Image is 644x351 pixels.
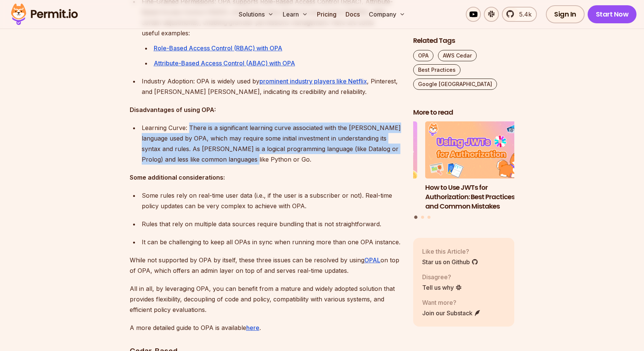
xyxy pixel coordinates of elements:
[314,7,339,22] a: Pricing
[502,7,537,22] a: 5.4k
[546,5,585,23] a: Sign In
[154,59,295,67] a: Attribute-Based Access Control (ABAC) with OPA
[413,122,515,220] div: Posts
[154,44,282,52] a: Role-Based Access Control (RBAC) with OPA
[413,36,515,45] h2: Related Tags
[366,7,408,22] button: Company
[130,322,401,333] p: A more detailed guide to OPA is available .
[413,108,515,117] h2: More to read
[8,2,81,27] img: Permit logo
[342,7,363,22] a: Docs
[414,216,418,219] button: Go to slide 1
[316,183,417,202] h3: A Guide to Bearer Tokens: JWT vs. Opaque Tokens
[142,219,401,229] p: Rules that rely on multiple data sources require bundling that is not straightforward.
[236,7,277,22] button: Solutions
[246,324,259,331] a: here
[130,283,401,315] p: All in all, by leveraging OPA, you can benefit from a mature and widely adopted solution that pro...
[422,309,481,318] a: Join our Substack
[316,122,417,179] img: A Guide to Bearer Tokens: JWT vs. Opaque Tokens
[142,123,401,165] div: Learning Curve: There is a significant learning curve associated with the [PERSON_NAME] language ...
[364,256,380,264] a: OPAL
[142,190,401,211] p: Some rules rely on real-time user data (i.e., if the user is a subscriber or not). Real-time poli...
[422,283,462,292] a: Tell us why
[427,216,430,219] button: Go to slide 3
[588,5,637,23] a: Start Now
[259,77,367,85] a: prominent industry players like Netflix
[142,237,401,247] p: It can be challenging to keep all OPAs in sync when running more than one OPA instance.
[413,50,433,61] a: OPA
[142,76,401,97] p: Industry Adoption: OPA is widely used by , Pinterest, and [PERSON_NAME] [PERSON_NAME], indicating...
[413,79,497,90] a: Google [GEOGRAPHIC_DATA]
[130,106,216,113] strong: Disadvantages of using OPA:
[316,122,417,211] li: 3 of 3
[130,174,225,181] strong: Some additional considerations:
[413,64,461,76] a: Best Practices
[280,7,311,22] button: Learn
[425,122,527,179] img: How to Use JWTs for Authorization: Best Practices and Common Mistakes
[425,122,527,211] li: 1 of 3
[422,298,481,307] p: Want more?
[515,10,532,19] span: 5.4k
[438,50,477,61] a: AWS Cedar
[130,255,401,276] p: While not supported by OPA by itself, these three issues can be resolved by using on top of OPA, ...
[422,257,478,266] a: Star us on Github
[422,272,462,281] p: Disagree?
[425,183,527,211] h3: How to Use JWTs for Authorization: Best Practices and Common Mistakes
[422,247,478,256] p: Like this Article?
[425,122,527,211] a: How to Use JWTs for Authorization: Best Practices and Common MistakesHow to Use JWTs for Authoriz...
[421,216,424,219] button: Go to slide 2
